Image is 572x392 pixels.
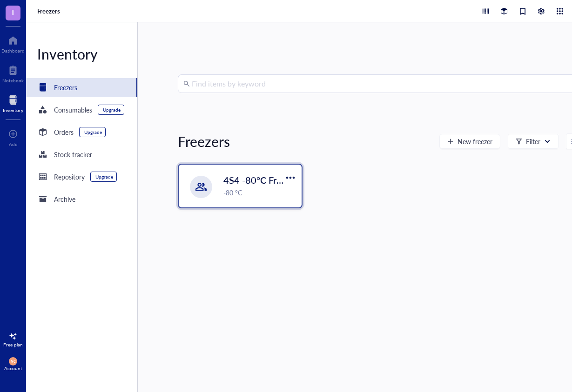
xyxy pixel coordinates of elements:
[26,78,137,97] a: Freezers
[526,136,540,146] div: Filter
[26,123,137,141] a: OrdersUpgrade
[95,174,113,179] div: Upgrade
[54,172,85,182] div: Repository
[11,6,15,18] span: T
[1,48,25,53] div: Dashboard
[3,107,23,113] div: Inventory
[26,190,137,208] a: Archive
[84,129,102,135] div: Upgrade
[54,149,92,159] div: Stock tracker
[26,167,137,186] a: RepositoryUpgrade
[54,194,75,204] div: Archive
[26,145,137,164] a: Stock tracker
[37,7,62,15] a: Freezers
[26,100,137,119] a: ConsumablesUpgrade
[178,132,230,151] div: Freezers
[3,93,23,113] a: Inventory
[223,173,299,186] span: 4S4 -80°C Freezer
[26,45,137,63] div: Inventory
[54,105,92,115] div: Consumables
[103,107,121,113] div: Upgrade
[223,187,296,198] div: -80 °C
[439,134,500,149] button: New freezer
[2,63,24,83] a: Notebook
[3,342,23,347] div: Free plan
[11,359,16,364] span: NC
[1,33,25,53] a: Dashboard
[54,127,74,137] div: Orders
[2,78,24,83] div: Notebook
[458,138,492,145] span: New freezer
[54,82,77,93] div: Freezers
[4,365,22,371] div: Account
[9,141,18,147] div: Add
